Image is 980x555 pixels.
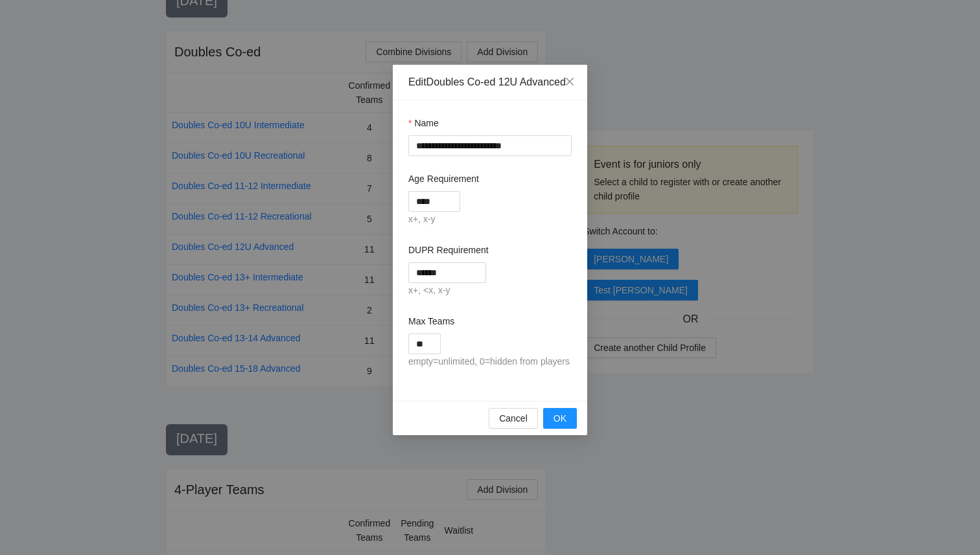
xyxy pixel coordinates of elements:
button: Cancel [489,408,538,429]
input: DUPR Requirement [408,262,486,283]
label: Name [408,116,439,130]
span: OK [554,411,566,425]
button: OK [543,408,577,429]
input: Max Teams [408,334,441,354]
span: close [565,76,575,87]
div: x+, x-y [408,212,572,227]
input: Age Requirement [408,191,460,212]
div: x+, <x, x-y [408,283,572,299]
label: DUPR Requirement [408,243,489,257]
input: Name [408,135,572,156]
div: empty=unlimited, 0=hidden from players [408,354,572,370]
label: Age Requirement [408,172,479,186]
label: Max Teams [408,314,454,328]
div: Edit Doubles Co-ed 12U Advanced [408,75,572,89]
span: Cancel [499,411,528,425]
button: Close [552,65,587,100]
